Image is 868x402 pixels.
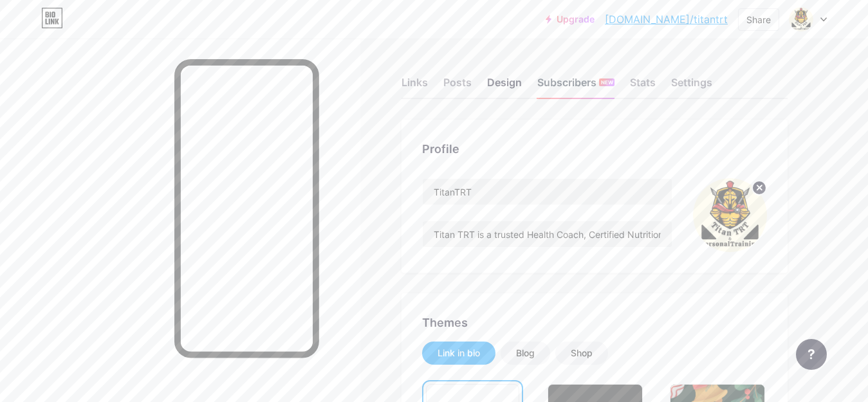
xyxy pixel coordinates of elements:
[630,75,656,98] div: Stats
[487,75,522,98] div: Design
[546,14,595,24] a: Upgrade
[671,75,712,98] div: Settings
[789,7,813,32] img: titantrt
[601,78,613,86] span: NEW
[423,179,672,205] input: Name
[443,75,472,98] div: Posts
[537,75,614,98] div: Subscribers
[693,178,767,252] img: titantrt
[516,347,535,360] div: Blog
[571,347,593,360] div: Shop
[422,140,767,158] div: Profile
[422,314,767,331] div: Themes
[423,221,672,247] input: Bio
[605,12,728,27] a: [DOMAIN_NAME]/titantrt
[746,13,771,26] div: Share
[438,347,480,360] div: Link in bio
[402,75,428,98] div: Links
